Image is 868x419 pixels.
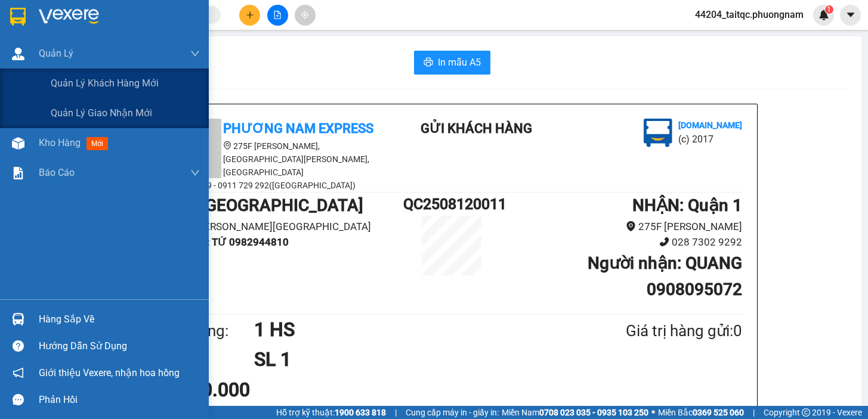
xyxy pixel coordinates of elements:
button: caret-down [840,5,861,26]
b: Người gửi : TỨ 0982944810 [162,236,289,248]
span: In mẫu A5 [438,55,481,70]
span: phone [659,237,669,247]
button: printerIn mẫu A5 [414,51,490,75]
h1: 1 HS [254,315,568,344]
span: environment [223,141,231,150]
span: Giới thiệu Vexere, nhận hoa hồng [39,365,180,380]
span: ⚪️ [651,410,655,415]
sup: 1 [825,5,833,14]
strong: 0708 023 035 - 0935 103 250 [539,408,648,417]
span: | [753,406,755,419]
img: warehouse-icon [12,48,24,60]
span: Quản Lý [39,46,73,61]
b: NHẬN : Quận 1 [632,195,742,215]
span: file-add [273,11,282,19]
b: Phương Nam Express [223,121,373,136]
b: Người nhận : QUANG 0908095072 [588,253,742,299]
span: aim [301,11,309,19]
strong: 1900 633 818 [335,408,386,417]
span: down [190,168,200,178]
b: [DOMAIN_NAME] [678,120,742,130]
h1: SL 1 [254,344,568,374]
span: mới [87,137,108,150]
li: 1900 6519 - 0911 729 292([GEOGRAPHIC_DATA]) [162,179,376,192]
span: notification [13,367,24,378]
img: logo-vxr [10,8,26,26]
span: plus [246,11,254,19]
span: 1 [827,5,831,14]
span: Cung cấp máy in - giấy in: [406,406,499,419]
div: Phản hồi [39,391,200,409]
span: printer [424,57,433,69]
span: Hỗ trợ kỹ thuật: [276,406,386,419]
b: GỬI : [GEOGRAPHIC_DATA] [162,195,363,215]
strong: 0369 525 060 [693,408,744,417]
span: Quản lý khách hàng mới [51,76,159,91]
span: | [395,406,397,419]
div: Hướng dẫn sử dụng [39,337,200,355]
img: icon-new-feature [818,10,829,20]
span: message [13,394,24,405]
li: 028 7302 9292 [501,234,743,250]
li: 658 [PERSON_NAME][GEOGRAPHIC_DATA] [162,219,404,235]
button: plus [239,5,260,26]
div: CR 20.000 [162,375,353,405]
span: down [190,49,200,58]
button: aim [295,5,316,26]
span: Quản lý giao nhận mới [51,105,152,120]
div: Giá trị hàng gửi: 0 [568,319,742,343]
div: Hàng sắp về [39,311,200,328]
img: logo.jpg [644,119,672,147]
li: 275F [PERSON_NAME], [GEOGRAPHIC_DATA][PERSON_NAME], [GEOGRAPHIC_DATA] [162,139,376,179]
span: copyright [802,408,810,417]
span: Miền Bắc [658,406,744,419]
b: Gửi khách hàng [421,121,532,136]
li: 275F [PERSON_NAME] [501,219,743,235]
img: warehouse-icon [12,313,24,325]
span: Miền Nam [502,406,648,419]
li: (c) 2017 [678,132,742,147]
span: 44204_taitqc.phuongnam [685,7,813,22]
span: caret-down [845,10,856,20]
h1: QC2508120011 [403,193,500,216]
span: Báo cáo [39,165,75,180]
span: Kho hàng [39,137,81,148]
img: solution-icon [12,167,24,179]
span: environment [626,221,636,231]
img: warehouse-icon [12,137,24,150]
button: file-add [267,5,288,26]
span: question-circle [13,340,24,352]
